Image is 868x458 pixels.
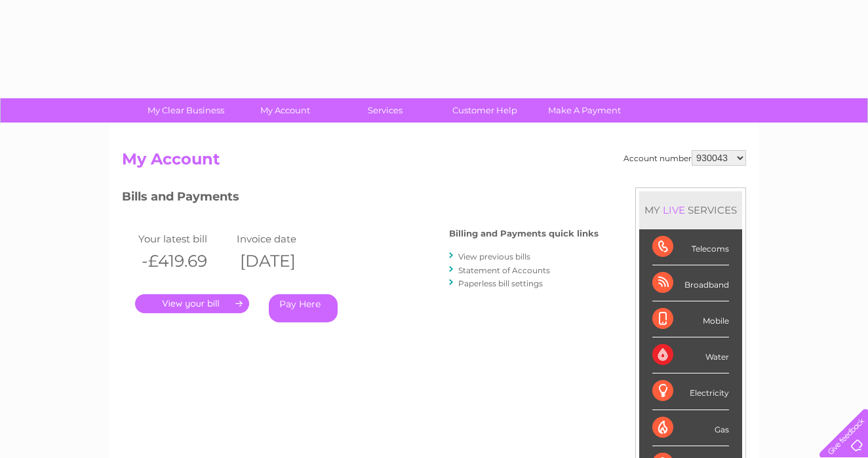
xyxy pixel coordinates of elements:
a: Pay Here [269,294,338,322]
div: Mobile [652,301,729,337]
div: LIVE [660,204,688,216]
a: Customer Help [431,98,539,123]
div: Telecoms [652,229,729,265]
a: Paperless bill settings [458,278,543,288]
div: Account number [623,150,746,166]
a: . [135,294,249,313]
h4: Billing and Payments quick links [449,229,599,239]
a: Statement of Accounts [458,265,550,275]
th: -£419.69 [135,248,233,275]
div: Gas [652,410,729,446]
div: Water [652,337,729,373]
a: Services [331,98,439,123]
td: Your latest bill [135,230,233,248]
div: Electricity [652,373,729,410]
h2: My Account [122,150,746,175]
h3: Bills and Payments [122,187,599,210]
a: My Clear Business [132,98,240,123]
a: View previous bills [458,252,530,261]
a: My Account [231,98,340,123]
th: [DATE] [233,248,332,275]
div: Broadband [652,265,729,301]
a: Make A Payment [530,98,639,123]
div: MY SERVICES [639,191,742,229]
td: Invoice date [233,230,332,248]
